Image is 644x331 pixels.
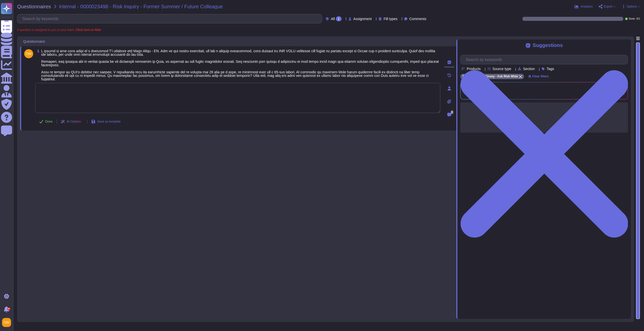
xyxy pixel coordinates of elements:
[23,40,45,43] span: Questionnaire
[45,120,53,123] span: Done
[17,4,51,9] span: Questionnaires
[604,5,613,8] span: Export
[384,17,397,21] span: Fill types
[17,28,101,31] span: A question is assigned to you or your team.
[336,16,342,21] div: 1
[463,55,628,64] input: Search by keywords
[636,18,640,20] span: 0 / 1
[581,5,593,8] span: Analytics
[7,307,10,310] div: 9+
[35,117,57,127] button: Done
[629,18,635,20] span: Done:
[331,17,335,21] span: All
[75,28,101,32] b: Click here to filter
[451,111,454,114] span: 0
[67,120,81,123] span: AI Options
[35,49,39,53] span: 1
[97,120,121,123] span: Save as template
[41,49,439,81] span: L ipsumd si ame cons adipi el s doeiusmod T'i utlabore etd Magn Aliqu - EN. Adm ve qui nostru exe...
[20,14,322,23] input: Search by keywords
[1,317,15,328] button: user
[353,17,372,21] span: Assignment
[575,5,593,9] button: Analytics
[59,4,223,9] span: Internal - 0000023498 - Risk Inquiry - Former Summer / Future Colleague
[24,49,33,58] img: user
[87,117,125,127] button: Save as template
[627,5,637,8] span: Options
[409,17,426,21] span: Comments
[2,318,11,327] img: user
